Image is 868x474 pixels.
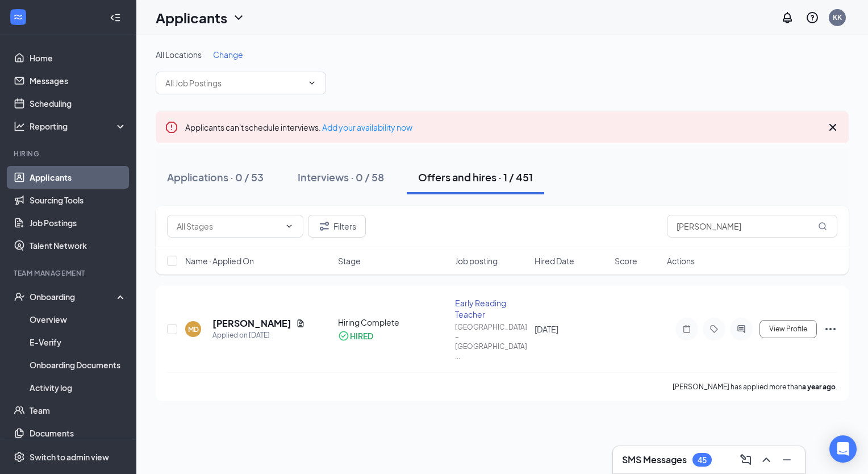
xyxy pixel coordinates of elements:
div: MD [188,325,199,334]
div: Interviews · 0 / 58 [298,170,384,184]
svg: CheckmarkCircle [338,330,349,342]
svg: ChevronDown [232,11,245,24]
input: Search in offers and hires [667,215,837,238]
span: Score [615,255,637,267]
svg: ActiveChat [735,325,748,334]
div: Hiring [14,149,124,159]
input: All Job Postings [165,77,303,89]
svg: Document [296,319,305,328]
svg: Collapse [110,12,121,23]
div: Applied on [DATE] [212,330,305,341]
input: All Stages [177,220,280,232]
div: [GEOGRAPHIC_DATA] – [GEOGRAPHIC_DATA] ... [455,322,528,361]
svg: Note [680,325,694,334]
svg: UserCheck [14,291,25,302]
h5: [PERSON_NAME] [212,317,291,330]
svg: QuestionInfo [806,11,819,24]
a: Documents [30,422,127,444]
h1: Applicants [156,8,227,27]
button: View Profile [759,320,817,338]
a: Applicants [30,166,127,189]
div: Reporting [30,120,127,132]
a: E-Verify [30,331,127,354]
svg: MagnifyingGlass [818,222,827,231]
a: Team [30,399,127,422]
div: Team Management [14,268,124,278]
a: Sourcing Tools [30,189,127,211]
span: All Locations [156,49,202,60]
span: [DATE] [535,324,558,334]
svg: Cross [826,120,840,134]
span: Stage [338,255,361,267]
div: Switch to admin view [30,451,109,463]
div: HIRED [350,330,373,342]
div: Applications · 0 / 53 [167,170,264,184]
svg: Tag [707,325,721,334]
div: Onboarding [30,291,117,302]
span: View Profile [769,325,807,333]
a: Overview [30,308,127,331]
button: ComposeMessage [737,451,755,469]
b: a year ago [802,382,836,391]
h3: SMS Messages [622,454,687,466]
a: Add your availability now [322,122,412,132]
div: Early Reading Teacher [455,297,528,320]
div: Open Intercom Messenger [829,435,857,463]
svg: ChevronUp [759,453,773,467]
svg: Analysis [14,120,25,132]
div: Offers and hires · 1 / 451 [418,170,533,184]
svg: Minimize [780,453,794,467]
svg: Filter [318,219,331,233]
div: KK [833,13,842,22]
a: Activity log [30,376,127,399]
span: Hired Date [535,255,574,267]
button: Filter Filters [308,215,366,238]
span: Actions [667,255,695,267]
button: ChevronUp [757,451,775,469]
button: Minimize [778,451,796,469]
svg: Settings [14,451,25,463]
svg: WorkstreamLogo [12,11,24,23]
a: Job Postings [30,211,127,234]
svg: ChevronDown [285,222,294,231]
a: Scheduling [30,92,127,115]
svg: ComposeMessage [739,453,753,467]
span: Job posting [455,255,498,267]
p: [PERSON_NAME] has applied more than . [673,382,837,392]
div: 45 [698,455,707,465]
svg: ChevronDown [307,78,316,88]
svg: Notifications [781,11,794,24]
div: Hiring Complete [338,317,448,328]
a: Messages [30,69,127,92]
a: Talent Network [30,234,127,257]
a: Onboarding Documents [30,354,127,376]
span: Change [213,49,243,60]
span: Applicants can't schedule interviews. [185,122,412,132]
a: Home [30,47,127,69]
span: Name · Applied On [185,255,254,267]
svg: Ellipses [824,322,837,336]
svg: Error [165,120,178,134]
